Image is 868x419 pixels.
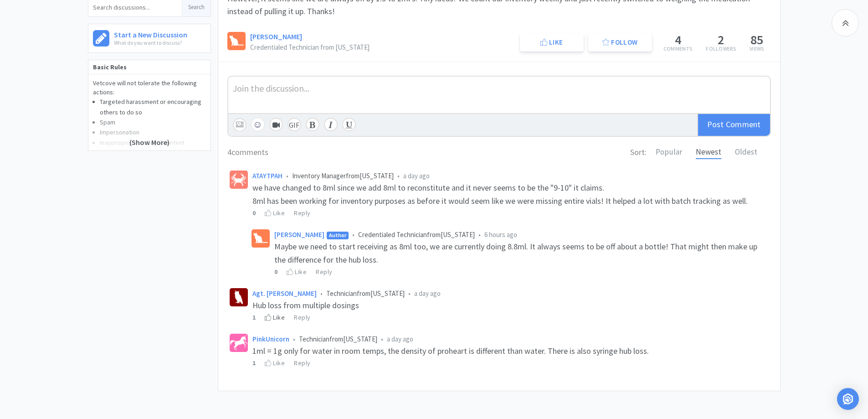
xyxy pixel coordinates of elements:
[252,182,604,193] span: we have changed to 8ml since we add 8ml to reconstitute and it never seems to be the "9-10" it cl...
[88,24,211,53] a: Start a New DiscussionWhat do you want to discuss?
[252,346,649,356] span: 1ml = 1g only for water in room temps, the density of proheart is different than water. There is ...
[252,300,359,310] span: Hub loss from multiple dosings
[397,171,400,180] span: •
[252,335,289,343] a: PinkUnicorn
[750,46,764,52] p: Views
[274,241,759,265] span: Maybe we need to start receiving as 8ml too, we are currently doing 8.8ml. It always seems to be ...
[320,289,323,298] span: •
[251,118,265,131] button: ☺
[484,230,517,239] span: 6 hours ago
[274,230,324,239] a: [PERSON_NAME]
[706,46,736,52] p: Followers
[114,29,187,38] h6: Start a New Discussion
[656,146,682,159] div: Popular
[478,230,481,239] span: •
[250,44,370,51] p: Credentialed Technician from [US_STATE]
[252,196,748,206] span: 8ml has been working for inventory purposes as before it would seem like we were missing entire v...
[252,288,769,299] div: Technician from [US_STATE]
[750,33,764,46] h5: 85
[252,171,282,180] a: ATAYTPAH
[630,146,647,159] h6: Sort:
[265,358,285,368] div: Like
[414,289,441,298] span: a day ago
[294,358,311,368] div: Reply
[252,289,317,298] a: Agt. [PERSON_NAME]
[252,334,769,345] div: Technician from [US_STATE]
[252,209,256,217] strong: 0
[520,33,584,52] button: Like
[294,208,311,218] div: Reply
[403,171,430,180] span: a day ago
[288,118,301,131] div: GIF
[408,289,411,298] span: •
[293,335,295,343] span: •
[88,114,211,150] div: (Show More)
[93,79,206,97] p: Vetcove will not tolerate the following actions:
[265,208,285,218] div: Like
[274,268,278,276] strong: 0
[274,229,769,240] div: Credentialed Technician from [US_STATE]
[663,46,692,52] p: Comments
[735,146,757,159] div: Oldest
[286,171,288,180] span: •
[663,33,692,46] h5: 4
[387,335,413,343] span: a day ago
[252,359,256,367] strong: 1
[316,267,333,277] div: Reply
[250,32,302,41] a: [PERSON_NAME]
[837,388,859,410] div: Open Intercom Messenger
[294,312,311,322] div: Reply
[88,60,211,74] h5: Basic Rules
[227,146,268,159] h6: 4 comments
[100,97,206,117] li: Targeted harassment or encouraging others to do so
[287,267,307,277] div: Like
[114,38,187,47] p: What do you want to discuss?
[696,146,721,159] div: Newest
[252,171,769,181] div: Inventory Manager from [US_STATE]
[726,119,761,129] span: Comment
[381,335,383,343] span: •
[265,312,285,322] div: Like
[252,313,256,321] strong: 1
[697,114,770,136] div: Post
[352,230,354,239] span: •
[706,33,736,46] h5: 2
[588,33,652,52] button: Follow
[327,232,348,238] span: Author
